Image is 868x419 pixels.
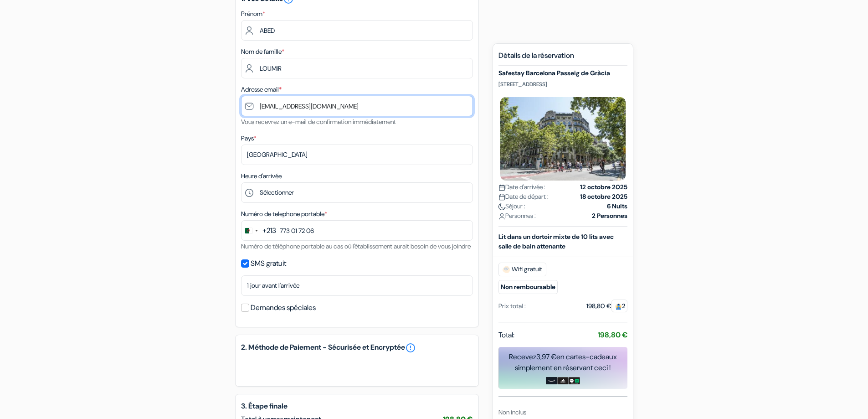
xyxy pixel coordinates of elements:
img: calendar.svg [498,184,505,191]
input: Entrer adresse e-mail [241,96,473,116]
small: Numéro de téléphone portable au cas où l'établissement aurait besoin de vous joindre [241,242,471,250]
input: 551 23 45 67 [241,220,473,241]
img: user_icon.svg [498,213,505,220]
img: moon.svg [498,203,505,210]
h5: Détails de la réservation [498,51,627,66]
label: SMS gratuit [251,257,286,270]
button: Change country, selected Algeria (+213) [241,221,276,240]
div: Recevez en cartes-cadeaux simplement en réservant ceci ! [498,352,627,373]
span: Wifi gratuit [498,263,546,276]
a: error_outline [405,342,416,353]
img: free_wifi.svg [503,266,510,273]
h5: 2. Méthode de Paiement - Sécurisée et Encryptée [241,342,473,353]
img: uber-uber-eats-card.png [569,377,580,384]
small: Vous recevrez un e-mail de confirmation immédiatement [241,118,396,126]
input: Entrez votre prénom [241,20,473,41]
label: Heure d'arrivée [241,171,282,181]
div: 198,80 € [586,301,627,311]
label: Numéro de telephone portable [241,209,327,219]
strong: 2 Personnes [592,211,627,221]
span: Date d'arrivée : [498,182,545,192]
div: Prix total : [498,301,526,311]
span: Séjour : [498,202,525,211]
b: Lit dans un dortoir mixte de 10 lits avec salle de bain attenante [498,233,614,250]
p: [STREET_ADDRESS] [498,81,627,88]
label: Nom de famille [241,47,284,57]
h5: 3. Étape finale [241,402,473,410]
input: Entrer le nom de famille [241,58,473,78]
label: Demandes spéciales [251,301,316,314]
img: amazon-card-no-text.png [546,377,557,384]
img: calendar.svg [498,194,505,201]
label: Adresse email [241,85,282,94]
strong: 6 Nuits [607,202,627,211]
span: 2 [611,300,627,312]
label: Prénom [241,9,265,19]
span: Date de départ : [498,192,549,202]
strong: 18 octobre 2025 [580,192,627,202]
img: guest.svg [615,303,622,310]
span: Total: [498,330,514,341]
div: +213 [262,225,276,236]
h5: Safestay Barcelona Passeig de Gràcia [498,69,627,77]
small: Non remboursable [498,280,558,294]
div: Non inclus [498,408,627,417]
img: adidas-card.png [557,377,569,384]
strong: 198,80 € [598,330,627,340]
span: 3,97 € [536,352,556,362]
span: Personnes : [498,211,536,221]
label: Pays [241,134,256,143]
strong: 12 octobre 2025 [580,182,627,192]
